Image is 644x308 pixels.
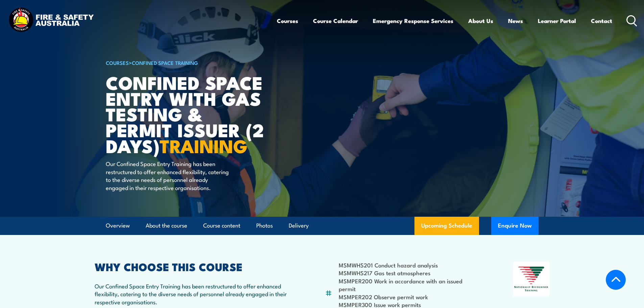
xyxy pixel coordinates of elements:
[414,217,479,235] a: Upcoming Schedule
[339,261,480,269] li: MSMWHS201 Conduct hazard analysis
[160,131,247,159] strong: TRAINING
[106,58,273,67] h6: >
[373,12,453,30] a: Emergency Response Services
[339,293,480,301] li: MSMPER202 Observe permit work
[339,269,480,277] li: MSMWHS217 Gas test atmospheres
[538,12,576,30] a: Learner Portal
[95,262,292,271] h2: WHY CHOOSE THIS COURSE
[289,217,309,235] a: Delivery
[277,12,298,30] a: Courses
[256,217,273,235] a: Photos
[146,217,187,235] a: About the course
[508,12,523,30] a: News
[95,282,292,306] p: Our Confined Space Entry Training has been restructured to offer enhanced flexibility, catering t...
[491,217,539,235] button: Enquire Now
[106,74,273,153] h1: Confined Space Entry with Gas Testing & Permit Issuer (2 days)
[339,277,480,293] li: MSMPER200 Work in accordance with an issued permit
[313,12,358,30] a: Course Calendar
[203,217,240,235] a: Course content
[513,262,550,296] img: Nationally Recognised Training logo.
[468,12,493,30] a: About Us
[106,59,129,66] a: COURSES
[132,59,198,66] a: Confined Space Training
[106,217,130,235] a: Overview
[106,160,229,191] p: Our Confined Space Entry Training has been restructured to offer enhanced flexibility, catering t...
[591,12,612,30] a: Contact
